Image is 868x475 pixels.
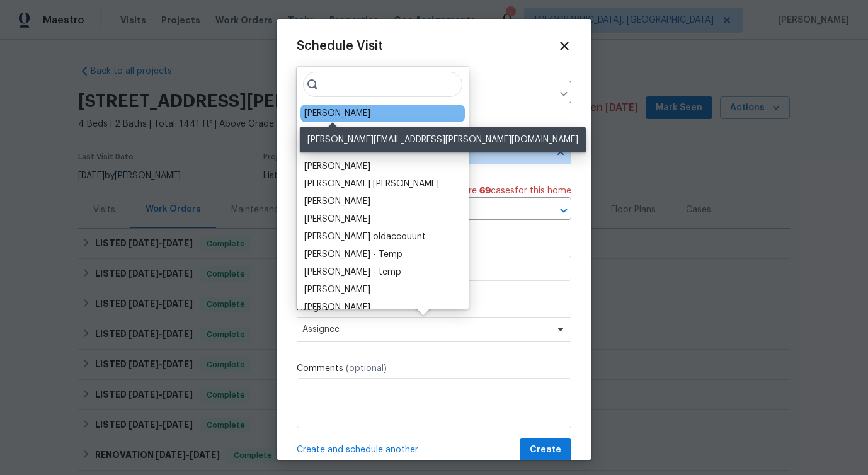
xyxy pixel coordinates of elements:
div: [PERSON_NAME] [304,301,370,314]
span: Schedule Visit [297,40,383,52]
div: [PERSON_NAME] [PERSON_NAME] [304,178,439,190]
div: [PERSON_NAME][EMAIL_ADDRESS][PERSON_NAME][DOMAIN_NAME] [300,127,586,152]
button: Open [555,202,573,219]
div: [PERSON_NAME] oldaccouunt [304,231,426,243]
div: [PERSON_NAME] [304,213,370,226]
div: [PERSON_NAME] [304,125,370,137]
span: Create and schedule another [297,444,418,456]
span: Assignee [302,324,549,335]
span: Create [530,442,561,458]
div: [PERSON_NAME] [304,107,370,120]
div: [PERSON_NAME] [304,160,370,173]
button: Create [520,438,571,462]
div: [PERSON_NAME] [304,283,370,296]
span: There are case s for this home [440,185,571,197]
div: [PERSON_NAME] - temp [304,266,401,278]
label: Comments [297,362,571,375]
span: 69 [479,186,491,195]
span: (optional) [346,364,387,373]
div: [PERSON_NAME] - Temp [304,248,403,261]
div: [PERSON_NAME] [304,195,370,208]
span: Close [557,39,571,53]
